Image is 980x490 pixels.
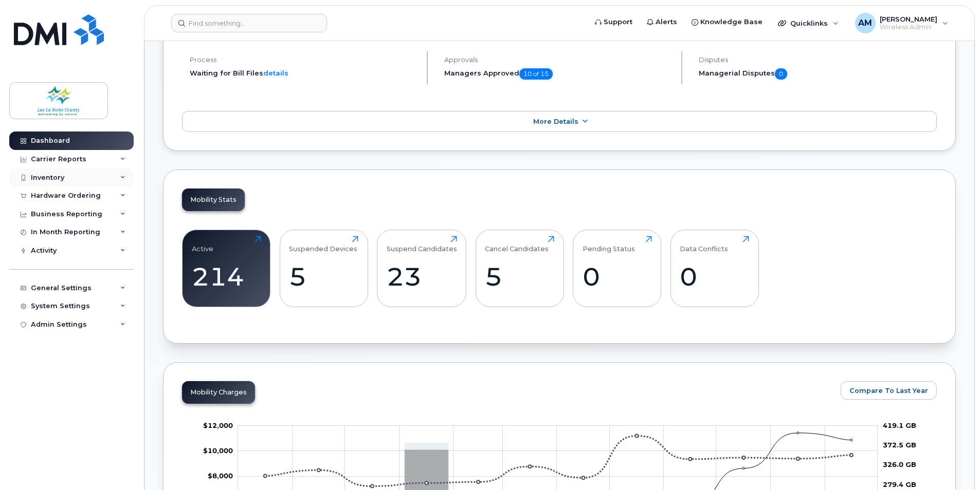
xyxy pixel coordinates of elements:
[203,446,233,455] tspan: $10,000
[171,14,327,32] input: Find something...
[858,17,872,29] span: AM
[485,236,549,253] div: Cancel Candidates
[444,56,673,64] h4: Approvals
[841,381,937,400] button: Compare To Last Year
[203,421,233,429] g: $0
[289,261,358,292] div: 5
[883,460,916,468] tspan: 326.0 GB
[883,441,916,449] tspan: 372.5 GB
[775,68,787,80] span: 0
[485,261,554,292] div: 5
[790,19,828,27] span: Quicklinks
[387,236,457,253] div: Suspend Candidates
[192,236,213,253] div: Active
[588,12,640,32] a: Support
[203,446,233,455] g: $0
[883,421,916,429] tspan: 419.1 GB
[192,261,261,292] div: 214
[680,236,728,253] div: Data Conflicts
[190,56,418,64] h4: Process
[583,261,652,292] div: 0
[203,421,233,429] tspan: $12,000
[263,69,288,77] a: details
[684,12,770,32] a: Knowledge Base
[387,236,457,301] a: Suspend Candidates23
[656,17,677,27] span: Alerts
[699,68,937,80] h5: Managerial Disputes
[680,261,749,292] div: 0
[289,236,357,253] div: Suspended Devices
[583,236,652,301] a: Pending Status0
[880,23,937,31] span: Wireless Admin
[880,15,937,23] span: [PERSON_NAME]
[387,261,457,292] div: 23
[848,13,955,33] div: Adrian Manalese
[583,236,635,253] div: Pending Status
[289,236,358,301] a: Suspended Devices5
[192,236,261,301] a: Active214
[771,13,846,33] div: Quicklinks
[444,68,673,80] h5: Managers Approved
[208,472,233,480] tspan: $8,000
[883,480,916,488] tspan: 279.4 GB
[533,118,578,125] span: More Details
[485,236,554,301] a: Cancel Candidates5
[190,68,418,78] li: Waiting for Bill Files
[519,68,553,80] span: 10 of 15
[699,56,937,64] h4: Disputes
[849,386,928,395] span: Compare To Last Year
[604,17,632,27] span: Support
[700,17,763,27] span: Knowledge Base
[208,472,233,480] g: $0
[680,236,749,301] a: Data Conflicts0
[640,12,684,32] a: Alerts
